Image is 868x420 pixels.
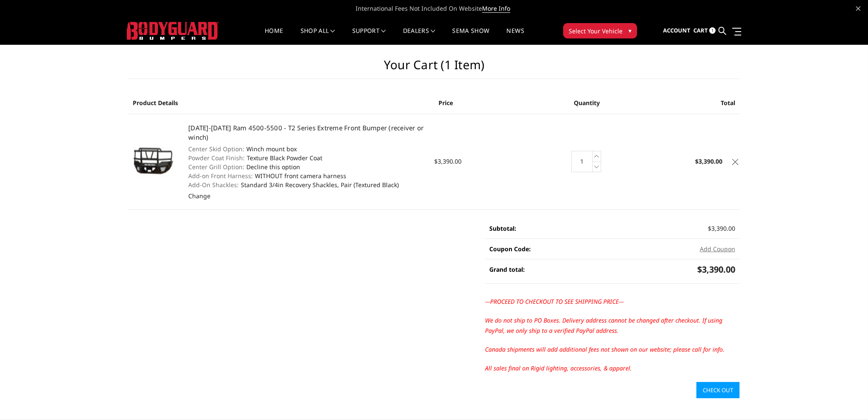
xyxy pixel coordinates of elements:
p: All sales final on Rigid lighting, accessories, & apparel. [485,363,739,373]
dt: Center Grill Option: [188,162,244,171]
dt: Add-on Front Harness: [188,171,253,180]
dt: Add-On Shackles: [188,180,239,189]
dt: Center Skid Option: [188,144,244,153]
a: Cart 1 [693,19,716,42]
strong: Coupon Code: [489,245,531,253]
p: Canada shipments will add additional fees not shown on our website; please call for info. [485,344,739,355]
a: SEMA Show [452,28,489,44]
strong: $3,390.00 [695,157,722,165]
dd: WITHOUT front camera harness [188,171,425,180]
span: $3,390.00 [697,264,735,275]
dt: Powder Coat Finish: [188,153,245,162]
button: Select Your Vehicle [563,23,637,38]
a: Dealers [403,28,435,44]
span: 1 [709,27,716,34]
a: Check out [696,382,739,398]
span: $3,390.00 [434,157,462,165]
a: News [506,28,524,44]
button: Add Coupon [700,244,735,253]
dd: Texture Black Powder Coat [188,153,425,162]
p: We do not ship to PO Boxes. Delivery address cannot be changed after checkout. If using PayPal, w... [485,315,739,336]
dd: Winch mount box [188,144,425,153]
h1: Your Cart (1 item) [129,58,739,79]
img: BODYGUARD BUMPERS [127,22,219,40]
p: ---PROCEED TO CHECKOUT TO SEE SHIPPING PRICE--- [485,297,739,307]
a: Support [352,28,386,44]
a: More Info [482,4,510,13]
span: Account [663,26,690,34]
span: Cart [693,26,708,34]
a: Home [265,28,283,44]
a: Account [663,19,690,42]
span: $3,390.00 [708,224,735,232]
th: Product Details [129,92,434,114]
span: Select Your Vehicle [569,26,623,35]
strong: Grand total: [489,265,525,273]
dd: Standard 3/4in Recovery Shackles, Pair (Textured Black) [188,180,425,189]
a: shop all [301,28,335,44]
dd: Decline this option [188,162,425,171]
th: Price [434,92,536,114]
strong: Subtotal: [489,224,516,232]
img: 2019-2025 Ram 4500-5500 - T2 Series Extreme Front Bumper (receiver or winch) [129,141,179,183]
a: Change [188,192,210,200]
a: [DATE]-[DATE] Ram 4500-5500 - T2 Series Extreme Front Bumper (receiver or winch) [188,123,424,142]
th: Total [638,92,740,114]
span: ▾ [628,26,631,35]
th: Quantity [536,92,638,114]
